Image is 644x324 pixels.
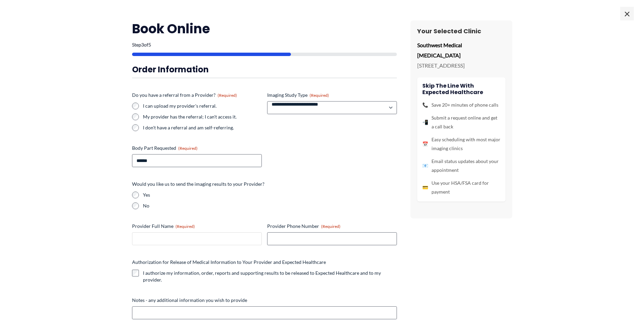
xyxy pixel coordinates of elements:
[267,223,397,230] label: Provider Phone Number
[620,7,634,20] span: ×
[422,161,428,170] span: 📧
[422,83,500,95] h4: Skip the line with Expected Healthcare
[422,140,428,148] span: 📅
[132,259,326,266] legend: Authorization for Release of Medical Information to Your Provider and Expected Healthcare
[417,60,505,71] p: [STREET_ADDRESS]
[422,157,500,175] li: Email status updates about your appointment
[422,183,428,192] span: 💳
[176,224,195,229] span: (Required)
[143,270,397,283] label: I authorize my information, order, reports and supporting results to be released to Expected Heal...
[310,93,329,98] span: (Required)
[132,64,397,75] h3: Order Information
[143,202,397,209] label: No
[422,101,428,109] span: 📞
[132,145,262,151] label: Body Part Requested
[132,223,262,230] label: Provider Full Name
[422,118,428,127] span: 📲
[422,101,500,109] li: Save 20+ minutes of phone calls
[141,42,144,48] span: 3
[148,42,151,48] span: 5
[218,93,237,98] span: (Required)
[422,113,500,131] li: Submit a request online and get a call back
[132,20,397,37] h2: Book Online
[143,124,262,131] label: I don't have a referral and am self-referring.
[422,135,500,153] li: Easy scheduling with most major imaging clinics
[267,92,397,98] label: Imaging Study Type
[132,92,237,98] legend: Do you have a referral from a Provider?
[143,192,397,198] label: Yes
[178,146,198,151] span: (Required)
[132,181,264,187] legend: Would you like us to send the imaging results to your Provider?
[417,40,505,60] p: Southwest Medical [MEDICAL_DATA]
[422,179,500,196] li: Use your HSA/FSA card for payment
[132,42,397,47] p: Step of
[321,224,341,229] span: (Required)
[143,103,262,109] label: I can upload my provider's referral.
[417,27,505,35] h3: Your Selected Clinic
[143,113,262,120] label: My provider has the referral; I can't access it.
[132,297,397,304] label: Notes - any additional information you wish to provide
